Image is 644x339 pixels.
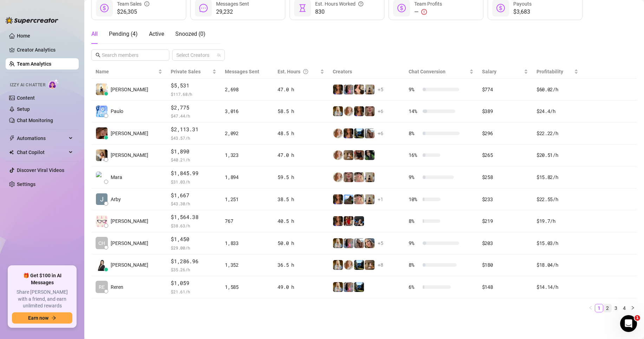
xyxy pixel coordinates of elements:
span: 8 % [409,261,420,269]
span: Active [149,31,164,37]
span: [PERSON_NAME] [111,217,148,225]
span: Messages Sent [216,1,249,7]
div: 40.5 h [278,217,324,225]
span: Team Profits [414,1,442,7]
img: Natasha [365,85,375,94]
div: $22.22 /h [536,129,578,137]
img: Jessa Cadiogan [96,259,108,271]
span: Earn now [28,315,48,321]
span: Messages Sent [225,69,259,74]
span: $1,845.99 [171,169,216,178]
div: $265 [482,151,528,159]
img: Kenzie [344,128,353,138]
img: Kleio [333,238,343,248]
span: 9 % [409,173,420,181]
span: + 5 [378,239,383,247]
a: Team Analytics [17,61,51,67]
img: Danielle [96,127,108,139]
img: Kenzie [333,85,343,94]
div: 47.0 h [278,151,324,159]
img: Kleio [333,260,343,270]
div: 36.5 h [278,261,324,269]
span: 16 % [409,151,420,159]
span: $3,683 [513,8,532,16]
span: $ 38.63 /h [171,222,216,229]
span: + 1 [378,195,383,203]
img: Mara [96,172,108,183]
div: 3,016 [225,107,269,115]
span: Private Sales [171,69,201,74]
span: + 5 [378,86,383,93]
span: 9 % [409,239,420,247]
div: $219 [482,217,528,225]
div: $296 [482,129,528,137]
span: dollar-circle [100,4,109,12]
div: 50.0 h [278,239,324,247]
img: Kenzie [354,106,364,116]
iframe: Intercom live chat [620,315,637,332]
span: hourglass [298,4,307,12]
span: Payouts [513,1,532,7]
a: 2 [604,304,611,312]
div: $60.02 /h [536,86,578,93]
img: Kota [344,238,353,248]
img: Kleio [333,106,343,116]
img: Brooke [344,150,353,160]
div: 58.5 h [278,107,324,115]
span: 🎁 Get $100 in AI Messages [12,272,72,286]
a: Content [17,95,35,101]
span: Snoozed ( 0 ) [175,31,206,37]
div: Pending ( 4 ) [109,30,138,38]
img: Natasha [365,194,375,204]
img: Adam Bautista [96,84,108,95]
a: 1 [595,304,603,312]
div: $180 [482,261,528,269]
div: 2,698 [225,86,269,93]
img: Amy Pond [333,172,343,182]
span: arrow-right [51,315,56,320]
span: $ 47.44 /h [171,112,216,119]
img: Britt [354,128,364,138]
img: Britt [354,282,364,292]
span: $1,667 [171,191,216,200]
div: 1,323 [225,151,269,159]
img: Kenzie [333,194,343,204]
img: Amy Pond [333,128,343,138]
a: Discover Viral Videos [17,167,64,173]
div: $258 [482,173,528,181]
span: + 8 [378,261,383,269]
th: Creators [328,65,405,79]
span: Izzy AI Chatter [10,82,45,88]
div: All [91,30,98,38]
div: $774 [482,86,528,93]
span: search [96,53,100,58]
span: thunderbolt [9,135,15,141]
a: Home [17,33,30,39]
img: Lakelyn [354,216,364,226]
span: + 6 [378,129,383,137]
span: 6 % [409,283,420,291]
div: $389 [482,107,528,115]
span: dollar-circle [496,4,505,12]
span: $ 43.30 /h [171,200,216,207]
span: right [631,306,635,310]
li: 4 [620,304,629,312]
img: Kota [344,85,353,94]
span: Automations [17,133,67,144]
img: Natasha [365,172,375,182]
img: logo-BBDzfeDw.svg [6,17,58,24]
span: Name [96,68,157,75]
div: $18.04 /h [536,261,578,269]
span: $ 40.21 /h [171,156,216,163]
span: Salary [482,69,496,74]
span: $ 35.26 /h [171,266,216,273]
span: CH [98,239,105,247]
span: [PERSON_NAME] [111,239,148,247]
div: 49.0 h [278,283,324,291]
img: Brooke [365,260,375,270]
div: $15.03 /h [536,239,578,247]
span: $26,305 [117,8,149,16]
img: Dennise [96,149,108,161]
span: Share [PERSON_NAME] with a friend, and earn unlimited rewards [12,289,72,310]
img: Kleio [333,282,343,292]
